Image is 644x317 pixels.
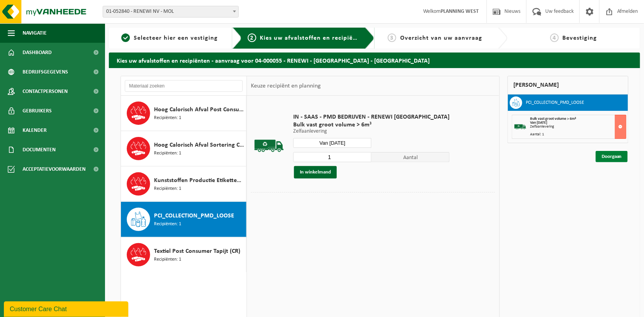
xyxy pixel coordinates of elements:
span: 2 [248,33,256,42]
h3: PCI_COLLECTION_PMD_LOOSE [526,96,584,109]
h2: Kies uw afvalstoffen en recipiënten - aanvraag voor 04-000055 - RENEWI - [GEOGRAPHIC_DATA] - [GEO... [109,53,640,68]
span: Selecteer hier een vestiging [134,35,218,41]
span: Kalender [23,121,47,140]
span: Navigatie [23,23,47,43]
span: Gebruikers [23,101,52,121]
span: Kunststoffen Productie Etiketten (CR) [154,176,244,185]
span: Recipiënten: 1 [154,185,181,193]
strong: Van [DATE] [530,121,548,125]
div: [PERSON_NAME] [507,76,629,95]
button: PCI_COLLECTION_PMD_LOOSE Recipiënten: 1 [121,202,247,237]
span: Kies uw afvalstoffen en recipiënten [260,35,367,41]
span: 4 [550,33,559,42]
button: Hoog Calorisch Afval Sortering C&I (CR) Recipiënten: 1 [121,131,247,166]
span: Aantal [371,152,450,162]
span: Acceptatievoorwaarden [23,159,86,179]
span: Hoog Calorisch Afval Sortering C&I (CR) [154,140,244,150]
span: Documenten [23,140,56,159]
strong: PLANNING WEST [441,9,479,14]
span: Bulk vast groot volume > 6m³ [530,117,576,121]
button: Hoog Calorisch Afval Post Consumer Matrassen (CR) Recipiënten: 1 [121,96,247,131]
a: Doorgaan [596,151,628,162]
span: Dashboard [23,43,52,62]
span: Contactpersonen [23,82,68,101]
div: Keuze recipiënt en planning [247,76,325,96]
div: Zelfaanlevering [530,125,626,129]
span: Hoog Calorisch Afval Post Consumer Matrassen (CR) [154,105,244,114]
span: Recipiënten: 1 [154,221,181,228]
button: Kunststoffen Productie Etiketten (CR) Recipiënten: 1 [121,166,247,202]
span: 1 [121,33,130,42]
span: IN - SAAS - PMD BEDRIJVEN - RENEWI [GEOGRAPHIC_DATA] [293,113,450,121]
input: Selecteer datum [293,138,371,148]
span: 01-052840 - RENEWI NV - MOL [103,6,238,17]
iframe: chat widget [4,300,130,317]
span: PCI_COLLECTION_PMD_LOOSE [154,211,234,221]
span: Bedrijfsgegevens [23,62,68,82]
span: 3 [388,33,396,42]
button: Textiel Post Consumer Tapijt (CR) Recipiënten: 1 [121,237,247,272]
span: 01-052840 - RENEWI NV - MOL [103,6,239,18]
input: Materiaal zoeken [125,80,243,92]
span: Recipiënten: 1 [154,256,181,263]
a: 1Selecteer hier een vestiging [113,33,226,43]
span: Textiel Post Consumer Tapijt (CR) [154,247,240,256]
button: In winkelmand [294,166,337,179]
span: Bevestiging [563,35,597,41]
p: Zelfaanlevering [293,129,450,134]
span: Overzicht van uw aanvraag [400,35,482,41]
div: Aantal: 1 [530,133,626,137]
span: Recipiënten: 1 [154,150,181,157]
span: Bulk vast groot volume > 6m³ [293,121,450,129]
span: Recipiënten: 1 [154,114,181,122]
